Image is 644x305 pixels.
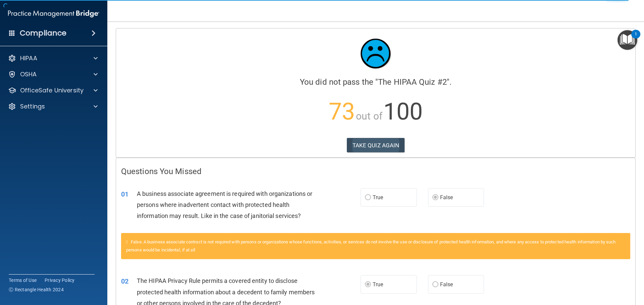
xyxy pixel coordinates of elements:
[356,110,382,122] span: out of
[121,167,630,176] h4: Questions You Missed
[440,281,453,288] span: False
[20,28,66,38] h4: Compliance
[45,277,75,284] a: Privacy Policy
[20,70,37,78] p: OSHA
[440,194,453,201] span: False
[373,194,383,201] span: True
[8,54,98,62] a: HIPAA
[8,7,99,20] img: PMB logo
[121,78,630,86] h4: You did not pass the " ".
[8,102,98,110] a: Settings
[365,282,371,287] input: True
[121,190,128,198] span: 01
[329,98,355,125] span: 73
[432,195,438,200] input: False
[373,281,383,288] span: True
[365,195,371,200] input: True
[8,70,98,78] a: OSHA
[383,98,423,125] span: 100
[20,102,45,110] p: Settings
[121,277,128,285] span: 02
[356,33,396,74] img: sad_face.ecc698e2.jpg
[126,239,616,252] span: False. A business associate contract is not required with persons or organizations whose function...
[347,138,405,153] button: TAKE QUIZ AGAIN
[9,277,37,284] a: Terms of Use
[20,86,84,94] p: OfficeSafe University
[8,86,98,94] a: OfficeSafe University
[635,34,637,43] div: 1
[432,282,438,287] input: False
[618,30,637,50] button: Open Resource Center, 1 new notification
[20,54,37,62] p: HIPAA
[9,286,64,293] span: Ⓒ Rectangle Health 2024
[137,190,312,219] span: A business associate agreement is required with organizations or persons where inadvertent contac...
[378,77,447,87] span: The HIPAA Quiz #2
